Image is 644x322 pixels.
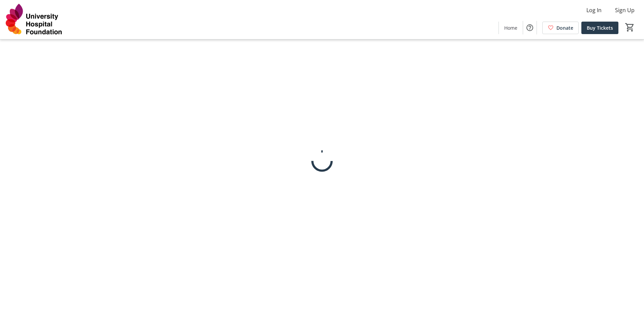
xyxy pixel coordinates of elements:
a: Buy Tickets [581,22,618,34]
button: Help [523,21,537,34]
span: Home [504,24,517,31]
span: Donate [556,24,573,31]
img: University Hospital Foundation's Logo [4,3,64,36]
span: Buy Tickets [587,24,613,31]
button: Cart [624,21,636,33]
button: Log In [581,5,607,16]
span: Log In [586,6,602,14]
a: Home [499,22,523,34]
a: Donate [542,22,579,34]
button: Sign Up [610,5,640,16]
span: Sign Up [615,6,635,14]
